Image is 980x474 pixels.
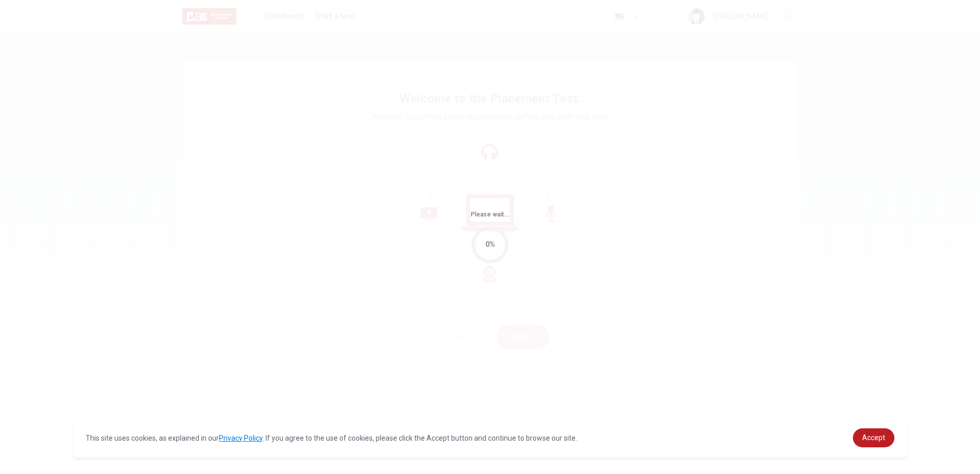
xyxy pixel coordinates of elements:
span: Accept [862,433,885,442]
div: cookieconsent [73,418,906,458]
span: Please wait... [471,211,510,218]
a: Privacy Policy [219,434,262,442]
div: 0% [485,239,495,250]
span: This site uses cookies, as explained in our . If you agree to the use of cookies, please click th... [86,434,577,442]
a: dismiss cookie message [853,428,894,447]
